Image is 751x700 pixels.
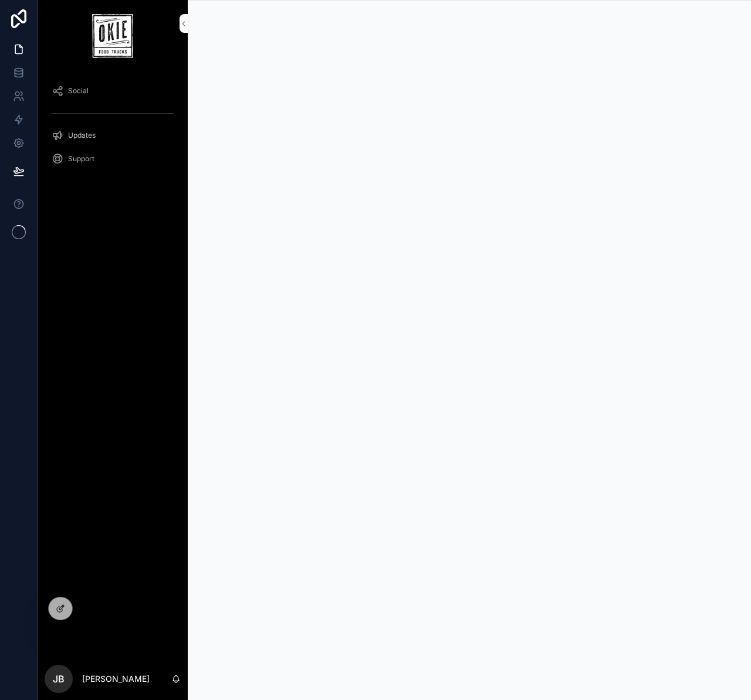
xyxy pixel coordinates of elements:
[68,86,89,96] span: Social
[68,131,96,140] span: Updates
[45,80,181,101] a: Social
[92,14,133,58] img: App logo
[45,125,181,146] a: Updates
[68,154,94,164] span: Support
[82,673,150,685] p: [PERSON_NAME]
[45,148,181,169] a: Support
[38,72,188,185] div: scrollable content
[53,672,65,686] span: JB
